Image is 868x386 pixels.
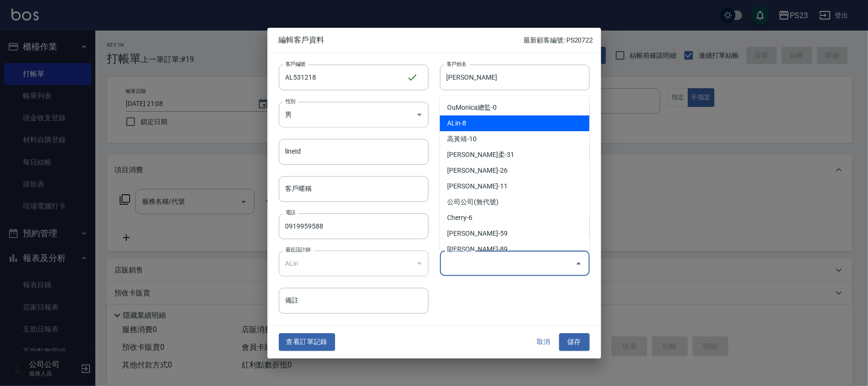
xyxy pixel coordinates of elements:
[440,178,590,194] li: [PERSON_NAME]-11
[447,60,467,67] label: 客戶姓名
[440,194,590,210] li: 公司公司(無代號)
[440,115,590,131] li: ALin-8
[279,102,429,127] div: 男
[279,334,335,351] button: 查看訂單記錄
[440,100,590,115] li: OuMonica總監-0
[286,60,306,67] label: 客戶編號
[523,35,593,45] p: 最新顧客編號: PS20722
[440,241,590,257] li: [PERSON_NAME]-89
[440,163,590,178] li: [PERSON_NAME]-26
[286,209,296,216] label: 電話
[440,147,590,163] li: [PERSON_NAME]柔-31
[440,210,590,226] li: Cherry-6
[279,35,524,45] span: 編輯客戶資料
[571,256,586,271] button: Close
[440,226,590,241] li: [PERSON_NAME]-59
[559,334,590,351] button: 儲存
[440,131,590,147] li: 高黃靖-10
[286,246,310,253] label: 最近設計師
[279,250,429,276] div: ALin
[529,334,559,351] button: 取消
[286,97,296,104] label: 性別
